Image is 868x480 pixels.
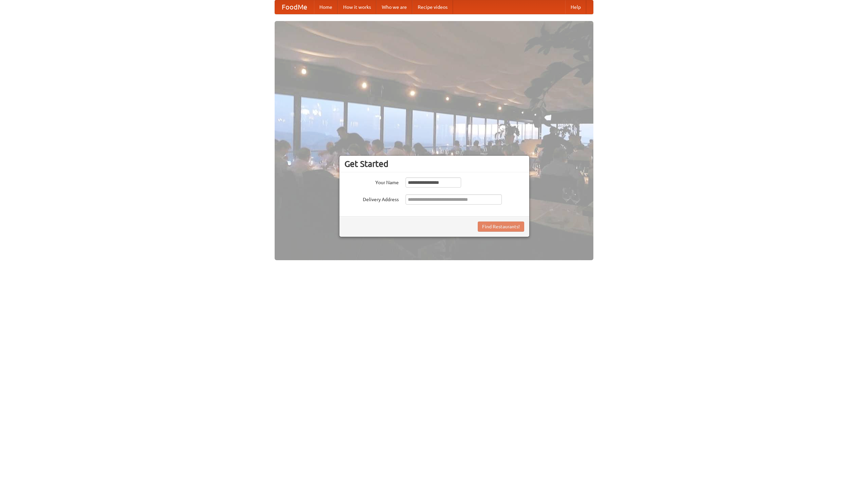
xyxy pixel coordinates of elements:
h3: Get Started [344,159,524,169]
a: FoodMe [275,0,314,14]
a: Recipe videos [412,0,453,14]
label: Delivery Address [344,194,399,203]
a: Help [565,0,586,14]
button: Find Restaurants! [478,222,524,232]
label: Your Name [344,177,399,186]
a: Home [314,0,338,14]
a: Who we are [376,0,412,14]
a: How it works [338,0,376,14]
